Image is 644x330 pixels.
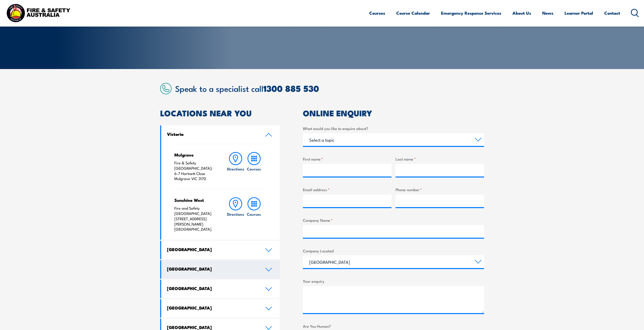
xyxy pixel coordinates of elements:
a: Courses [245,197,263,232]
a: [GEOGRAPHIC_DATA] [161,280,280,298]
a: [GEOGRAPHIC_DATA] [161,299,280,318]
h4: [GEOGRAPHIC_DATA] [167,247,258,252]
a: Courses [369,6,385,20]
a: Directions [226,152,245,181]
h6: Directions [227,166,244,171]
label: Are You Human? [303,323,484,329]
a: About Us [512,6,531,20]
label: Company Name [303,217,484,223]
a: Learner Portal [565,6,593,20]
label: Email address [303,187,391,192]
label: Your enquiry [303,278,484,284]
h4: Sunshine West [174,197,217,203]
a: Directions [226,197,245,232]
a: Courses [245,152,263,181]
h4: [GEOGRAPHIC_DATA] [167,266,258,272]
h6: Courses [247,166,261,171]
h6: Directions [227,211,244,217]
h4: Mulgrave [174,152,217,158]
p: Fire & Safety [GEOGRAPHIC_DATA]: 6-7 Hartnett Close Mulgrave VIC 3170 [174,160,217,181]
h4: Victoria [167,131,258,137]
h4: [GEOGRAPHIC_DATA] [167,324,258,330]
h4: [GEOGRAPHIC_DATA] [167,285,258,291]
a: [GEOGRAPHIC_DATA] [161,260,280,279]
h2: Speak to a specialist call [175,84,484,93]
a: Course Calendar [396,6,430,20]
h2: ONLINE ENQUIRY [303,109,484,116]
p: Fire and Safety [GEOGRAPHIC_DATA] [STREET_ADDRESS][PERSON_NAME] [GEOGRAPHIC_DATA] [174,206,217,232]
a: 1300 885 530 [263,81,319,95]
a: Emergency Response Services [441,6,501,20]
label: Last name [396,156,484,162]
h2: LOCATIONS NEAR YOU [160,109,280,116]
a: News [542,6,553,20]
a: [GEOGRAPHIC_DATA] [161,241,280,259]
a: Contact [604,6,620,20]
a: Victoria [161,125,280,144]
label: First name [303,156,391,162]
label: Company Located [303,248,484,254]
h6: Courses [247,211,261,217]
label: Phone number [396,187,484,192]
h4: [GEOGRAPHIC_DATA] [167,305,258,311]
label: What would you like to enquire about? [303,125,484,131]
